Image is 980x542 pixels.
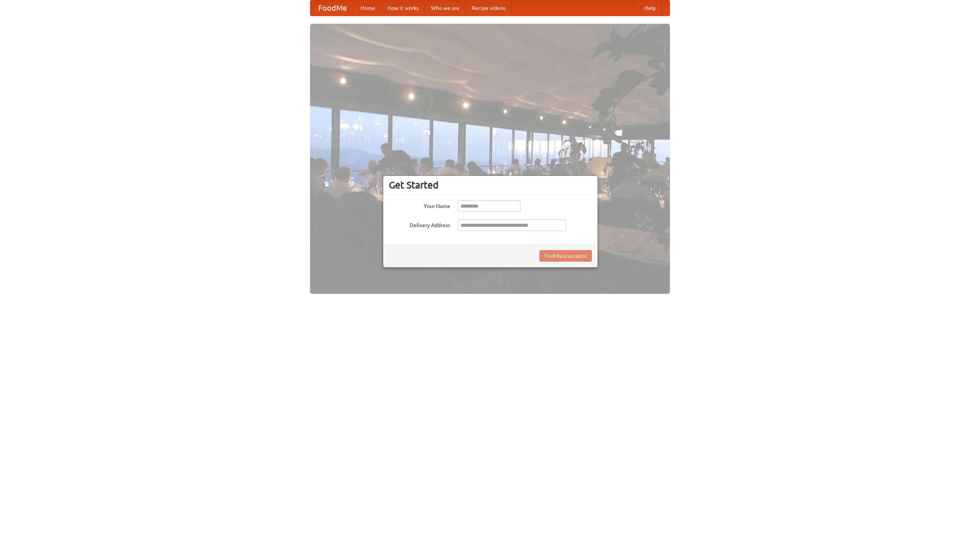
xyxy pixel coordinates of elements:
a: FoodMe [310,0,354,16]
a: How it works [381,0,425,16]
button: Find Restaurants! [539,250,592,262]
a: Recipe videos [465,0,511,16]
a: Home [354,0,381,16]
h3: Get Started [389,179,592,191]
label: Your Name [389,200,450,210]
a: Help [638,0,662,16]
label: Delivery Address [389,219,450,229]
a: Who we are [425,0,465,16]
